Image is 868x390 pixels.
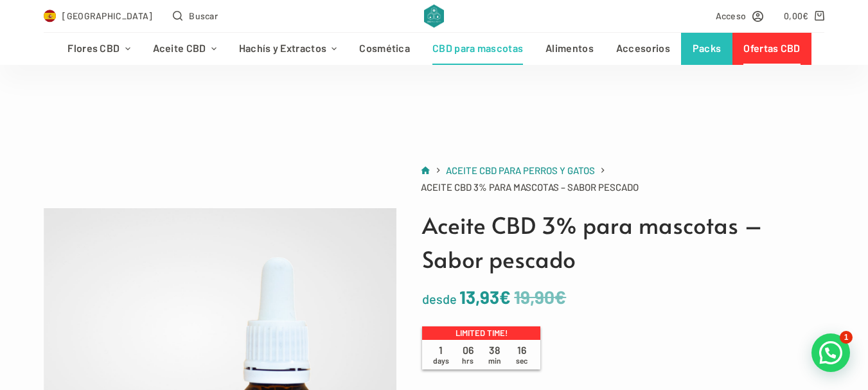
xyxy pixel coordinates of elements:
span: sec [516,356,527,365]
span: [GEOGRAPHIC_DATA] [62,8,152,23]
bdi: 19,90 [514,286,566,308]
nav: Menú de cabecera [57,33,811,65]
a: Hachís y Extractos [227,33,348,65]
img: ES Flag [44,10,57,22]
span: desde [422,291,457,306]
a: Alimentos [535,33,605,65]
span: Aceite CBD 3% para mascotas – Sabor pescado [421,179,639,195]
img: CBD Alchemy [424,4,444,28]
span: days [433,356,449,365]
a: Flores CBD [57,33,141,65]
a: Acceso [716,8,764,23]
a: Ofertas CBD [732,33,811,65]
p: Limited time! [422,326,540,341]
span: 06 [454,344,481,366]
span: € [802,10,808,21]
a: CBD para mascotas [421,33,535,65]
a: Aceite CBD para Perros y Gatos [446,163,595,179]
span: 16 [508,344,535,366]
span: 1 [427,344,454,366]
a: Packs [681,33,732,65]
a: Carro de compra [784,8,824,23]
span: min [488,356,501,365]
span: Aceite CBD para Perros y Gatos [446,164,595,176]
span: hrs [462,356,474,365]
bdi: 13,93 [459,286,511,308]
bdi: 0,00 [784,10,809,21]
span: 38 [481,344,508,366]
span: € [499,286,511,308]
span: Buscar [189,8,218,23]
span: € [554,286,566,308]
button: Abrir formulario de búsqueda [173,8,218,23]
a: Accesorios [605,33,681,65]
span: Acceso [716,8,747,23]
a: Aceite CBD [141,33,227,65]
a: Cosmética [348,33,421,65]
a: Select Country [44,8,153,23]
h1: Aceite CBD 3% para mascotas – Sabor pescado [422,208,824,276]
